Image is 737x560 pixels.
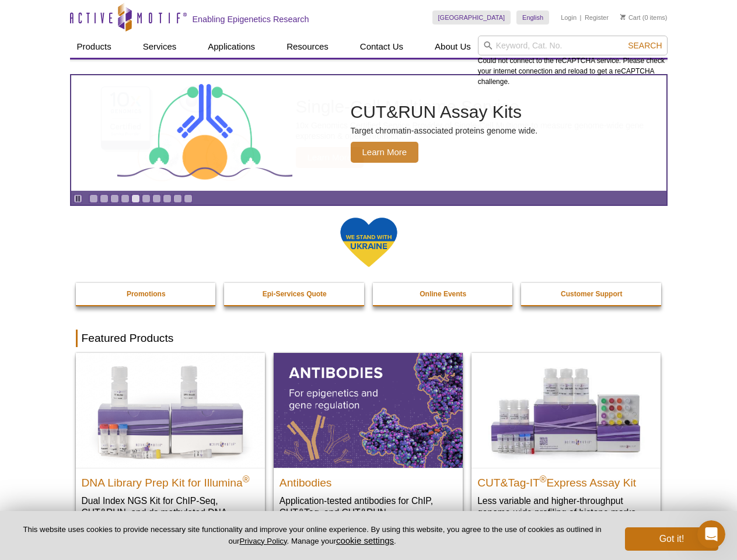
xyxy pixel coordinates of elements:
img: DNA Library Prep Kit for Illumina [76,353,265,467]
button: Got it! [625,527,718,551]
strong: Epi-Services Quote [263,290,327,298]
a: Go to slide 3 [110,194,119,203]
p: Target chromatin-associated proteins genome wide. [351,125,538,136]
iframe: Intercom live chat [697,520,725,548]
p: Dual Index NGS Kit for ChIP-Seq, CUT&RUN, and ds methylated DNA assays. [82,495,259,530]
a: Go to slide 4 [121,194,130,203]
a: CUT&Tag-IT® Express Assay Kit CUT&Tag-IT®Express Assay Kit Less variable and higher-throughput ge... [471,353,661,530]
h2: Antibodies [280,471,457,489]
h2: Featured Products [76,330,662,347]
a: Go to slide 9 [173,194,182,203]
h2: DNA Library Prep Kit for Illumina [82,471,259,489]
a: Cart [620,13,641,22]
sup: ® [540,474,547,484]
li: (0 items) [620,10,668,24]
li: | [580,10,582,24]
a: Resources [280,36,336,58]
button: cookie settings [336,535,394,545]
button: Search [624,40,665,51]
img: CUT&Tag-IT® Express Assay Kit [471,353,661,467]
span: Search [628,41,662,50]
a: Go to slide 6 [142,194,151,203]
a: CUT&RUN Assay Kits CUT&RUN Assay Kits Target chromatin-associated proteins genome wide. Learn More [71,75,666,191]
a: Services [136,36,184,58]
a: Products [70,36,118,58]
a: DNA Library Prep Kit for Illumina DNA Library Prep Kit for Illumina® Dual Index NGS Kit for ChIP-... [76,353,265,541]
h2: Enabling Epigenetics Research [193,14,309,24]
a: Go to slide 5 [131,194,140,203]
a: Go to slide 1 [89,194,98,203]
img: CUT&RUN Assay Kits [117,80,292,187]
article: CUT&RUN Assay Kits [71,75,666,191]
a: Applications [201,36,262,58]
a: Promotions [76,283,217,305]
a: All Antibodies Antibodies Application-tested antibodies for ChIP, CUT&Tag, and CUT&RUN. [274,353,463,530]
a: Login [561,13,577,22]
strong: Customer Support [561,290,622,298]
h2: CUT&Tag-IT Express Assay Kit [477,471,655,489]
span: Learn More [351,142,419,163]
p: Application-tested antibodies for ChIP, CUT&Tag, and CUT&RUN. [280,495,457,519]
a: Go to slide 8 [163,194,172,203]
a: Toggle autoplay [74,194,82,203]
a: [GEOGRAPHIC_DATA] [432,10,511,24]
strong: Promotions [127,290,166,298]
a: Privacy Policy [239,537,287,545]
img: All Antibodies [274,353,463,467]
sup: ® [243,474,250,484]
img: We Stand With Ukraine [340,216,398,268]
a: Epi-Services Quote [224,283,365,305]
a: Go to slide 10 [184,194,193,203]
a: English [516,10,549,24]
input: Keyword, Cat. No. [478,36,668,55]
a: Customer Support [521,283,662,305]
a: Contact Us [353,36,410,58]
a: About Us [428,36,478,58]
a: Online Events [373,283,514,305]
div: Could not connect to the reCAPTCHA service. Please check your internet connection and reload to g... [478,36,668,87]
p: Less variable and higher-throughput genome-wide profiling of histone marks​. [477,495,655,519]
h2: CUT&RUN Assay Kits [351,103,538,121]
strong: Online Events [420,290,466,298]
img: Your Cart [620,14,626,20]
a: Go to slide 2 [100,194,109,203]
a: Register [585,13,609,22]
a: Go to slide 7 [152,194,161,203]
p: This website uses cookies to provide necessary site functionality and improve your online experie... [19,524,606,547]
